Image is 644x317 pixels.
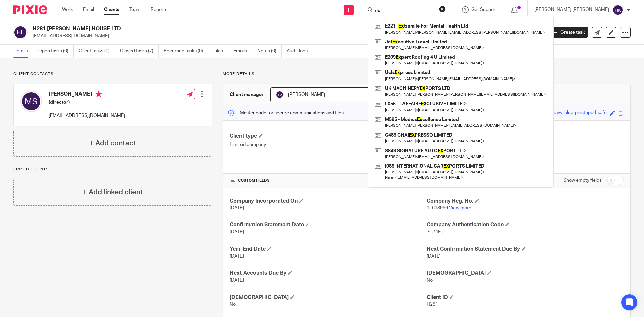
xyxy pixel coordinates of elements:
a: Reports [151,6,167,13]
h4: + Add contact [89,138,136,148]
h4: Company Authentication Code [427,221,624,228]
h4: [DEMOGRAPHIC_DATA] [230,294,427,301]
h4: Next Confirmation Statement Due By [427,246,624,253]
label: Show empty fields [563,177,602,184]
p: [EMAIL_ADDRESS][DOMAIN_NAME] [49,112,125,119]
p: More details [223,71,631,77]
h4: + Add linked client [83,187,143,197]
h4: Client ID [427,294,624,301]
span: [PERSON_NAME] [288,92,325,97]
a: Closed tasks (7) [120,45,159,58]
h4: Company Incorporated On [230,198,427,205]
img: svg%3E [20,91,42,112]
h2: H281 [PERSON_NAME] HOUSE LTD [33,25,438,32]
p: [EMAIL_ADDRESS][DOMAIN_NAME] [33,33,539,39]
a: Details [13,45,33,58]
button: Clear [439,6,446,12]
a: Open tasks (0) [38,45,74,58]
div: bodacious-navy-blue-pinstriped-safe [529,109,607,117]
h4: [DEMOGRAPHIC_DATA] [427,270,624,277]
span: No [230,302,236,307]
span: [DATE] [230,206,244,210]
img: svg%3E [13,25,28,39]
p: Linked clients [13,167,212,172]
a: Team [129,6,141,13]
span: H281 [427,302,438,307]
span: Get Support [471,7,497,12]
a: Emails [233,45,252,58]
h4: CUSTOM FIELDS [230,178,427,183]
span: 3G74EJ [427,230,443,234]
a: View more [449,206,471,210]
h4: Company Reg. No. [427,198,624,205]
span: 11618956 [427,206,448,210]
a: Recurring tasks (0) [164,45,208,58]
p: Master code for secure communications and files [228,110,344,116]
span: No [427,278,433,283]
img: svg%3E [276,91,284,99]
a: Files [213,45,228,58]
img: svg%3E [612,5,623,15]
input: Search [374,8,435,14]
a: Notes (0) [257,45,282,58]
span: [DATE] [230,254,244,259]
h4: [PERSON_NAME] [49,91,125,99]
h5: (director) [49,99,125,106]
p: Client contacts [13,71,212,77]
span: [DATE] [427,254,441,259]
img: Pixie [13,5,47,14]
a: Work [62,6,73,13]
i: Primary [95,91,102,97]
a: Audit logs [287,45,313,58]
h4: Confirmation Statement Date [230,221,427,228]
h3: Client manager [230,91,264,98]
a: Create task [549,27,588,38]
h4: Next Accounts Due By [230,270,427,277]
a: Client tasks (0) [79,45,115,58]
p: Limited company [230,141,427,148]
h4: Client type [230,133,427,140]
span: [DATE] [230,230,244,234]
h4: Year End Date [230,246,427,253]
span: [DATE] [230,278,244,283]
a: Clients [104,6,119,13]
a: Email [83,6,94,13]
p: [PERSON_NAME] [PERSON_NAME] [534,6,609,13]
